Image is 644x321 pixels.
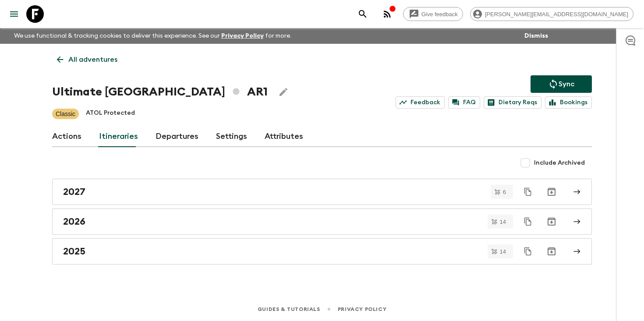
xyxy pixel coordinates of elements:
a: Privacy Policy [338,304,386,314]
span: Give feedback [417,11,463,18]
span: [PERSON_NAME][EMAIL_ADDRESS][DOMAIN_NAME] [480,11,633,18]
button: menu [5,5,23,23]
a: FAQ [448,96,480,109]
span: 14 [495,219,511,225]
p: Sync [559,79,574,89]
button: Duplicate [520,184,536,200]
button: Archive [543,243,560,260]
a: Actions [52,126,81,147]
h2: 2026 [63,216,85,227]
button: Sync adventure departures to the booking engine [531,75,592,93]
a: Departures [156,126,198,147]
button: Duplicate [520,243,536,259]
p: All adventures [68,54,117,65]
span: 6 [498,189,511,195]
button: search adventures [354,5,372,23]
button: Dismiss [522,30,550,42]
button: Archive [543,183,560,201]
a: Guides & Tutorials [258,304,320,314]
p: We use functional & tracking cookies to deliver this experience. See our for more. [11,28,295,44]
a: Bookings [545,96,592,109]
a: Feedback [396,96,445,109]
div: [PERSON_NAME][EMAIL_ADDRESS][DOMAIN_NAME] [470,7,633,21]
a: Settings [216,126,247,147]
span: 14 [495,249,511,254]
h2: 2025 [63,246,85,257]
p: Classic [56,109,75,118]
a: Dietary Reqs [484,96,541,109]
span: Include Archived [534,159,585,167]
a: Give feedback [403,7,463,21]
a: 2027 [52,179,592,205]
button: Archive [543,213,560,230]
a: 2025 [52,238,592,265]
a: All adventures [52,51,122,68]
button: Edit Adventure Title [275,83,292,101]
a: Itineraries [99,126,138,147]
h1: Ultimate [GEOGRAPHIC_DATA] AR1 [52,83,268,101]
h2: 2027 [63,186,85,198]
a: Attributes [265,126,303,147]
a: 2026 [52,208,592,235]
a: Privacy Policy [221,33,264,39]
p: ATOL Protected [86,109,135,119]
button: Duplicate [520,214,536,229]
